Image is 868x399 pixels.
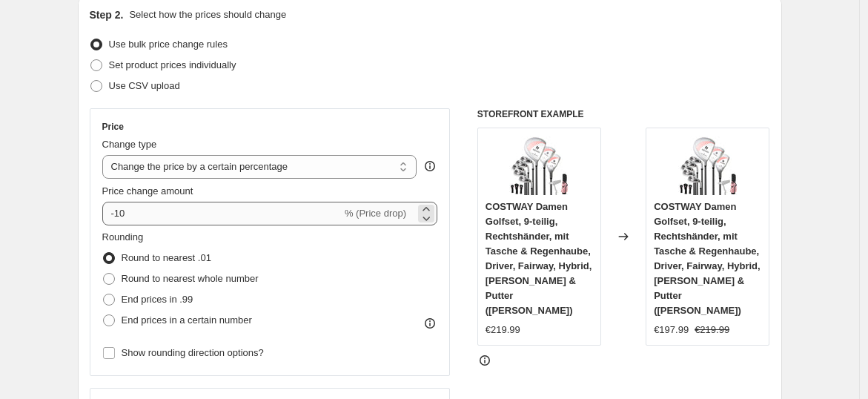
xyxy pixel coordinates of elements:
div: €219.99 [486,323,520,337]
span: COSTWAY Damen Golfset, 9-teilig, Rechtshänder, mit Tasche & Regenhaube, Driver, Fairway, Hybrid, ... [654,201,761,316]
p: Select how the prices should change [129,7,286,22]
span: Set product prices individually [109,59,236,70]
div: €197.99 [654,323,689,337]
h2: Step 2. [90,7,124,22]
span: Use bulk price change rules [109,39,228,50]
span: Rounding [102,231,144,243]
span: % (Price drop) [345,208,406,219]
span: Round to nearest whole number [122,273,259,284]
h6: STOREFRONT EXAMPLE [477,108,770,120]
input: -15 [102,202,342,225]
img: 711qXxdn3EL_80x.jpg [678,136,738,195]
span: End prices in a certain number [122,314,252,326]
h3: Price [102,121,124,133]
span: Use CSV upload [109,80,180,91]
strike: €219.99 [695,323,729,337]
span: End prices in .99 [122,294,193,305]
div: help [423,159,437,174]
span: Change type [102,139,157,150]
span: Price change amount [102,185,193,197]
span: Show rounding direction options? [122,347,264,358]
span: Round to nearest .01 [122,252,211,263]
img: 711qXxdn3EL_80x.jpg [509,136,569,195]
span: COSTWAY Damen Golfset, 9-teilig, Rechtshänder, mit Tasche & Regenhaube, Driver, Fairway, Hybrid, ... [486,201,592,316]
